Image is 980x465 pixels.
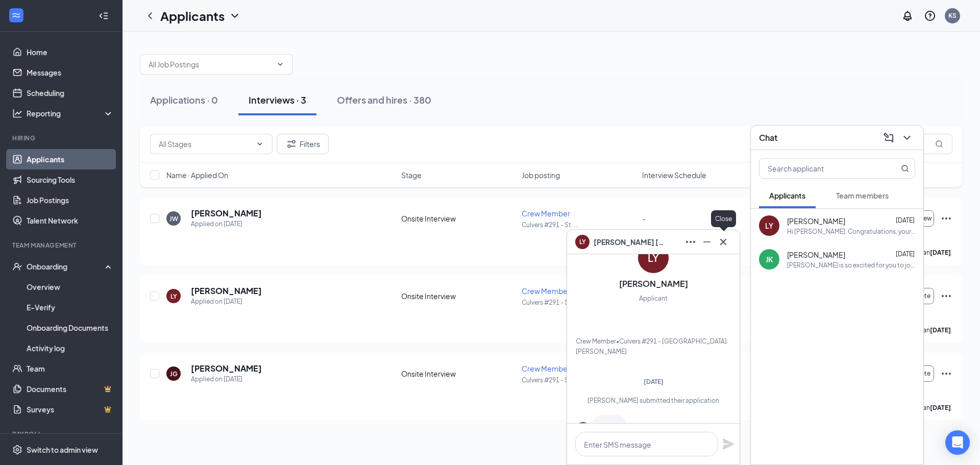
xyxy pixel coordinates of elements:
svg: Notifications [901,10,914,22]
div: Payroll [12,430,112,438]
span: [PERSON_NAME] [PERSON_NAME] [594,236,665,248]
span: Crew Member [522,286,570,296]
svg: UserCheck [12,261,22,272]
a: Scheduling [27,83,114,103]
div: Team Management [12,241,112,250]
span: [DATE] [896,250,915,258]
span: Name · Applied On [166,170,228,180]
div: LY [170,292,177,301]
a: SurveysCrown [27,399,114,420]
div: Hi [PERSON_NAME]. Congratulations, your meeting with [PERSON_NAME] for Crew Member at [GEOGRAPHIC... [787,227,915,236]
b: [DATE] [930,249,951,256]
svg: ChevronLeft [144,10,156,22]
button: ChevronDown [899,130,915,146]
svg: WorkstreamLogo [11,10,21,20]
div: Offers and hires · 380 [337,93,431,106]
a: DocumentsCrown [27,379,114,399]
a: Overview [27,277,114,297]
svg: ChevronDown [901,132,913,144]
svg: Minimize [701,236,713,248]
a: Messages [27,62,114,83]
a: Job Postings [27,190,114,210]
div: Crew Member • Culvers #291 - [GEOGRAPHIC_DATA][PERSON_NAME] [576,336,731,357]
button: Filter Filters [277,134,329,154]
span: [PERSON_NAME] [787,250,845,260]
input: Search applicant [759,159,880,178]
div: JW [169,214,178,223]
svg: Cross [717,236,729,248]
a: Talent Network [27,210,114,231]
input: All Stages [159,138,252,150]
div: Switch to admin view [27,445,98,455]
div: Close [711,210,736,227]
svg: Ellipses [940,290,952,302]
h5: [PERSON_NAME] [191,285,262,297]
div: Onsite Interview [401,369,516,379]
div: [PERSON_NAME] submitted their application [576,396,731,405]
svg: Settings [12,445,22,455]
button: Minimize [699,234,715,250]
span: [PERSON_NAME] [787,216,845,226]
svg: Ellipses [940,212,952,225]
div: Applied on [DATE] [191,297,262,307]
svg: Ellipses [940,368,952,380]
svg: MagnifyingGlass [935,140,943,148]
div: Applicant [639,293,668,304]
div: Onsite Interview [401,213,516,224]
span: Got it [600,422,619,431]
svg: ChevronDown [276,60,284,68]
svg: Plane [722,438,734,450]
div: Open Intercom Messenger [945,430,970,455]
span: Interview Schedule [642,170,706,180]
div: Applied on [DATE] [191,374,262,384]
a: E-Verify [27,297,114,317]
svg: Analysis [12,108,22,118]
div: JG [170,370,178,378]
span: - [642,214,646,223]
span: [DATE] [896,216,915,224]
div: Hiring [12,134,112,142]
svg: Ellipses [684,236,697,248]
a: Activity log [27,338,114,358]
div: LY [648,251,659,265]
svg: ChevronDown [229,10,241,22]
div: LY [765,221,773,231]
svg: MagnifyingGlass [901,164,909,173]
button: ComposeMessage [880,130,897,146]
a: Applicants [27,149,114,169]
div: Onsite Interview [401,291,516,301]
svg: ComposeMessage [883,132,895,144]
div: KS [948,11,957,20]
svg: ChevronDown [256,140,264,148]
span: Crew Member [522,209,570,218]
p: Culvers #291 - St. ... [522,298,636,307]
span: Team members [836,191,889,200]
b: [DATE] [930,326,951,334]
a: Sourcing Tools [27,169,114,190]
div: Applied on [DATE] [191,219,262,229]
svg: QuestionInfo [924,10,936,22]
span: Crew Member [522,364,570,373]
span: Job posting [522,170,560,180]
svg: Collapse [99,11,109,21]
div: JK [766,254,773,264]
a: Home [27,42,114,62]
div: [PERSON_NAME] is so excited for you to join our team! Do you know anyone else who might be intere... [787,261,915,270]
h5: [PERSON_NAME] [191,363,262,374]
h1: Applicants [160,7,225,25]
a: Onboarding Documents [27,317,114,338]
h3: Chat [759,132,777,143]
span: [DATE] [644,378,664,385]
div: Applications · 0 [150,93,218,106]
span: Stage [401,170,422,180]
button: Cross [715,234,731,250]
div: Interviews · 3 [249,93,306,106]
input: All Job Postings [149,59,272,70]
p: Culvers #291 - St. ... [522,376,636,384]
span: Applicants [769,191,805,200]
svg: Filter [285,138,298,150]
button: Ellipses [682,234,699,250]
div: Reporting [27,108,114,118]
